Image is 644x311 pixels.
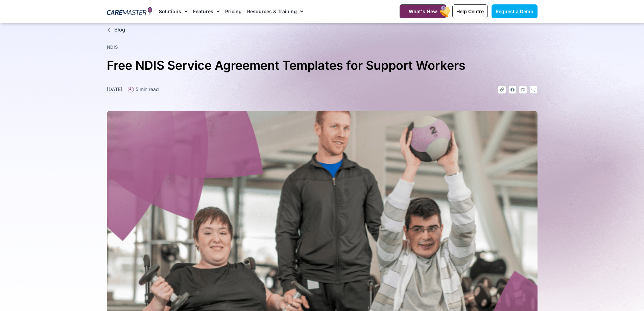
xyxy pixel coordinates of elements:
span: What's New [409,8,437,14]
img: CareMaster Logo [107,6,152,17]
span: Request a Demo [496,8,533,14]
span: Help Centre [456,8,484,14]
a: Help Centre [452,4,488,18]
a: Blog [107,26,538,34]
a: NDIS [107,44,118,50]
h1: Free NDIS Service Agreement Templates for Support Workers [107,55,538,75]
span: Blog [113,26,125,34]
time: [DATE] [107,86,122,92]
a: Request a Demo [492,4,538,18]
span: 5 min read [134,86,159,93]
a: What's New [400,4,446,18]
